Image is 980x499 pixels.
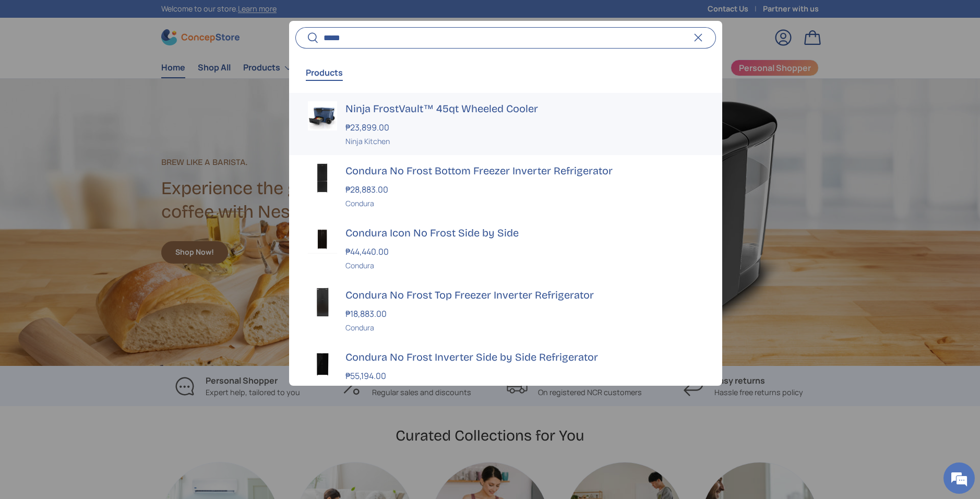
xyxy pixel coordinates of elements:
div: Condura [345,322,703,333]
div: Condura [345,260,703,271]
textarea: Type your message and hit 'Enter' [5,285,199,322]
strong: ₱18,883.00 [345,308,389,319]
h3: Condura No Frost Top Freezer Inverter Refrigerator [345,288,703,302]
div: Chat with us now [54,58,175,72]
strong: ₱23,899.00 [345,122,392,133]
div: Ninja Kitchen [345,136,703,147]
img: condura-no-frost-bottom-freezer-inverter-refrigerator-matte-black-closed-door-full-view-concepstore [308,163,337,193]
strong: ₱44,440.00 [345,246,391,257]
h3: Condura Icon No Frost Side by Side [345,225,703,240]
h3: Ninja FrostVault™ 45qt Wheeled Cooler [345,101,703,116]
a: condura-no-frost-bottom-freezer-inverter-refrigerator-matte-black-closed-door-full-view-concepsto... [289,155,722,217]
div: Condura [345,198,703,209]
div: Minimize live chat window [171,5,196,30]
h3: Condura No Frost Inverter Side by Side Refrigerator [345,350,703,364]
a: Condura Icon No Frost Side by Side ₱44,440.00 Condura [289,217,722,279]
button: Products [306,61,343,85]
a: condura-no-frost-inverter-top-freezer-refrigerator-closed-door-full-front-view-concepstore Condur... [289,279,722,341]
h3: Condura No Frost Bottom Freezer Inverter Refrigerator [345,163,703,178]
span: We're online! [61,132,144,237]
div: Condura [345,384,703,395]
a: Condura No Frost Inverter Side by Side Refrigerator ₱55,194.00 Condura [289,341,722,403]
img: condura-no-frost-inverter-top-freezer-refrigerator-closed-door-full-front-view-concepstore [308,288,337,317]
strong: ₱28,883.00 [345,184,391,195]
a: Ninja FrostVault™ 45qt Wheeled Cooler ₱23,899.00 Ninja Kitchen [289,93,722,155]
strong: ₱55,194.00 [345,370,389,382]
